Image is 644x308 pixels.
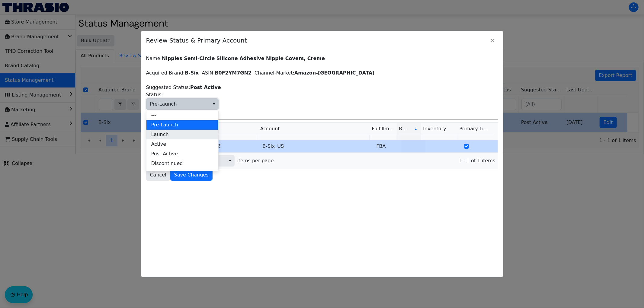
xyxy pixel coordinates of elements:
[150,100,177,108] span: Pre-Launch
[170,169,213,181] button: Save Changes
[146,152,498,169] div: Page 1 of 1
[151,170,176,177] span: Unsellable
[460,126,496,132] span: Primary Listing
[399,125,409,132] span: Revenue
[279,157,495,164] span: 1 - 1 of 1 items
[151,131,169,138] span: Launch
[210,99,218,110] button: select
[260,125,280,132] span: Account
[146,98,219,110] span: Status:
[260,140,374,152] td: B-Six_US
[237,157,274,164] span: items per page
[372,125,394,132] span: Fulfillment
[162,56,325,61] label: Nippies Semi-Circle Silicone Adhesive Nipple Covers, Creme
[226,155,234,166] button: select
[185,70,199,76] label: B-Six
[464,144,469,149] input: Select Row
[174,171,209,179] span: Save Changes
[374,140,401,152] td: FBA
[215,70,252,76] label: B0F2YM7GN2
[146,55,498,181] div: Name: Acquired Brand: ASIN: Channel-Market: Suggested Status:
[151,121,178,129] span: Pre-Launch
[487,35,498,46] button: Close
[151,112,156,119] span: ---
[190,84,221,90] label: Post Active
[423,125,446,132] span: Inventory
[146,91,163,98] span: Status:
[150,171,166,179] span: Cancel
[151,160,183,167] span: Discontinued
[210,155,235,167] span: Page size
[146,169,170,181] button: Cancel
[146,33,487,48] span: Review Status & Primary Account
[151,150,178,157] span: Post Active
[294,70,375,76] label: Amazon-[GEOGRAPHIC_DATA]
[151,141,166,148] span: Active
